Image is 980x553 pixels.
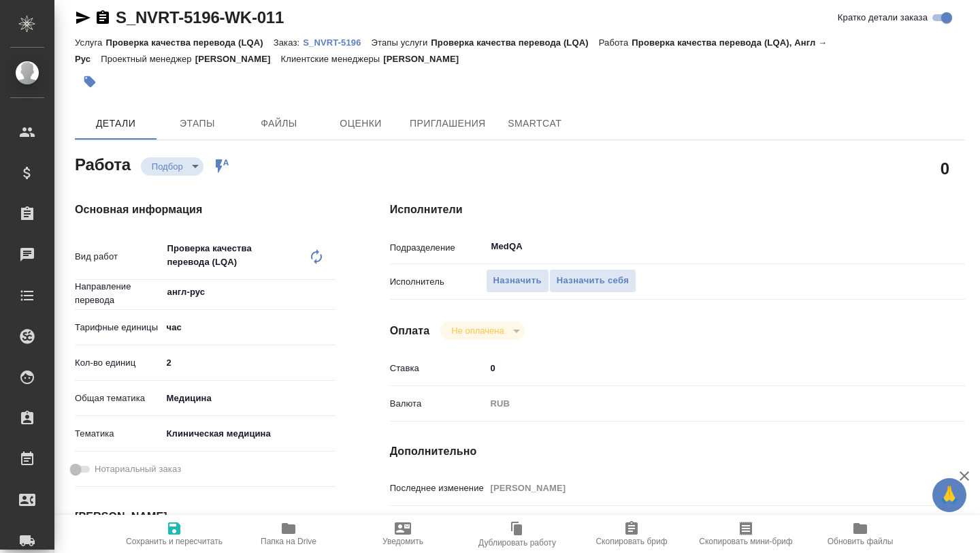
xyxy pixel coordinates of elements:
[195,54,281,64] p: [PERSON_NAME]
[83,115,148,132] span: Детали
[410,115,486,132] span: Приглашения
[941,157,949,180] h2: 0
[261,537,316,546] span: Папка на Drive
[75,37,105,48] p: Услуга
[486,269,549,293] button: Назначить
[431,37,598,48] p: Проверка качества перевода (LQA)
[162,353,336,373] input: ✎ Введи что-нибудь
[328,115,393,132] span: Оценки
[440,321,524,340] div: Подбор
[141,157,203,176] div: Подбор
[116,8,284,27] a: S_NVRT-5196-WK-011
[938,481,961,509] span: 🙏
[95,10,111,26] button: Скопировать ссылку
[910,245,913,248] button: Open
[75,509,336,525] h4: [PERSON_NAME]
[162,316,336,339] div: час
[346,515,460,553] button: Уведомить
[493,273,542,289] span: Назначить
[246,115,312,132] span: Файлы
[486,358,917,378] input: ✎ Введи что-нибудь
[390,241,486,255] p: Подразделение
[75,427,162,441] p: Тематика
[486,392,917,415] div: RUB
[574,515,689,553] button: Скопировать бриф
[101,54,195,64] p: Проектный менеджер
[383,54,469,64] p: [PERSON_NAME]
[95,462,181,476] span: Нотариальный заказ
[162,422,336,445] div: Клиническая медицина
[372,37,431,48] p: Этапы услуги
[838,11,928,25] span: Кратко детали заказа
[75,151,131,176] h2: Работа
[828,537,894,546] span: Обновить файлы
[274,37,303,48] p: Заказ:
[390,202,965,218] h4: Исполнители
[162,387,336,410] div: Медицина
[932,478,966,512] button: 🙏
[281,54,384,64] p: Клиентские менеджеры
[75,67,105,97] button: Добавить тэг
[382,537,423,546] span: Уведомить
[75,392,162,405] p: Общая тематика
[126,537,223,546] span: Сохранить и пересчитать
[165,115,230,132] span: Этапы
[460,515,574,553] button: Дублировать работу
[486,478,917,498] input: Пустое поле
[148,161,187,172] button: Подбор
[75,321,162,334] p: Тарифные единицы
[105,37,273,48] p: Проверка качества перевода (LQA)
[549,269,636,293] button: Назначить себя
[390,397,486,411] p: Валюта
[117,515,231,553] button: Сохранить и пересчитать
[390,362,486,375] p: Ставка
[599,37,632,48] p: Работа
[447,325,508,336] button: Не оплачена
[595,537,667,546] span: Скопировать бриф
[390,323,430,339] h4: Оплата
[390,443,965,460] h4: Дополнительно
[689,515,803,553] button: Скопировать мини-бриф
[75,202,336,218] h4: Основная информация
[75,250,162,264] p: Вид работ
[390,481,486,495] p: Последнее изменение
[390,275,486,289] p: Исполнитель
[478,538,556,548] span: Дублировать работу
[75,280,162,307] p: Направление перевода
[75,10,91,26] button: Скопировать ссылку для ЯМессенджера
[803,515,917,553] button: Обновить файлы
[502,115,568,132] span: SmartCat
[699,537,792,546] span: Скопировать мини-бриф
[557,273,629,289] span: Назначить себя
[303,36,371,48] a: S_NVRT-5196
[303,37,371,48] p: S_NVRT-5196
[231,515,346,553] button: Папка на Drive
[328,291,331,294] button: Open
[75,356,162,370] p: Кол-во единиц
